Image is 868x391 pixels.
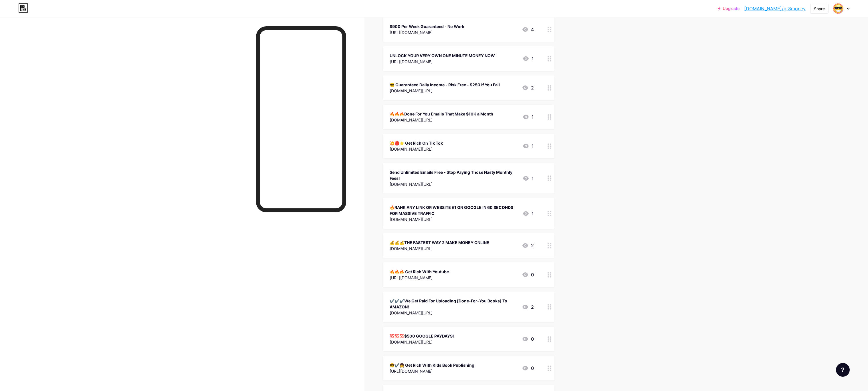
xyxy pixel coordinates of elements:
div: 0 [522,271,534,278]
div: ✔️✔️✔️We Get Paid For Uploading [Done-For-You Books] To AMAZON! [390,298,517,310]
div: Share [814,6,825,12]
div: [URL][DOMAIN_NAME] [390,29,464,35]
div: [DOMAIN_NAME][URL] [390,216,518,222]
div: 1 [522,113,534,120]
div: UNLOCK YOUR VERY OWN ONE MINUTE MONEY NOW [390,53,495,59]
div: Send Unlimited Emails Free - Stop Paying Those Nasty Monthly Fees! [390,169,518,181]
div: [DOMAIN_NAME][URL] [390,88,500,94]
div: 1 [522,143,534,149]
div: 💯💯💯$500 GOOGLE PAYDAYS! [390,333,454,339]
div: [DOMAIN_NAME][URL] [390,310,517,316]
div: 😎✔️👧 Get Rich With Kids Book Publishing [390,362,474,368]
div: [DOMAIN_NAME][URL] [390,117,493,123]
div: [DOMAIN_NAME][URL] [390,146,443,152]
div: 🔥🔥🔥Done For You Emails That Make $10K a Month [390,111,493,117]
img: gr8money [833,3,844,14]
div: 0 [522,336,534,342]
div: $900 Per Week Guaranteed - No Work [390,23,464,29]
div: 💥🔴⭐️ Get Rich On Tik Tok [390,140,443,146]
div: [DOMAIN_NAME][URL] [390,339,454,345]
div: [URL][DOMAIN_NAME] [390,59,495,65]
div: 1 [522,175,534,182]
div: 2 [522,84,534,91]
div: 0 [522,365,534,372]
div: 2 [522,304,534,310]
div: [URL][DOMAIN_NAME] [390,275,449,281]
div: 2 [522,242,534,249]
a: Upgrade [718,6,740,11]
div: 😎 Guaranteed Daily Income - Risk Free - $250 If You Fail [390,82,500,88]
div: 💰💰💰THE FASTEST WAY 2 MAKE MONEY ONLINE [390,240,489,246]
a: [DOMAIN_NAME]/gr8money [744,5,806,12]
div: 1 [522,55,534,62]
div: [URL][DOMAIN_NAME] [390,368,474,374]
div: 1 [522,210,534,217]
div: 4 [522,26,534,33]
div: 🔥RANK ANY LINK OR WEBSITE #1 ON GOOGLE IN 60 SECONDS FOR MASSIVE TRAFFIC [390,204,518,216]
div: [DOMAIN_NAME][URL] [390,246,489,252]
div: 🔥🔥🔥 Get Rich With Youtube [390,269,449,275]
div: [DOMAIN_NAME][URL] [390,181,518,187]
